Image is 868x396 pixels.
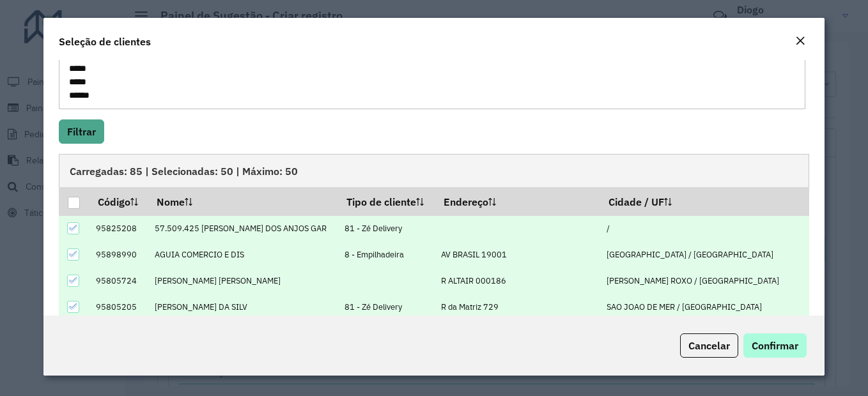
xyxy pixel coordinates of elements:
[600,268,809,294] td: [PERSON_NAME] ROXO / [GEOGRAPHIC_DATA]
[795,36,805,46] em: Fechar
[435,294,600,320] td: R da Matriz 729
[435,241,600,268] td: AV BRASIL 19001
[337,241,435,268] td: 8 - Empilhadeira
[89,188,148,215] th: Código
[148,268,337,294] td: [PERSON_NAME] [PERSON_NAME]
[600,188,809,215] th: Cidade / UF
[59,154,809,187] div: Carregadas: 85 | Selecionadas: 50 | Máximo: 50
[743,333,807,358] button: Confirmar
[148,215,337,241] td: 57.509.425 [PERSON_NAME] DOS ANJOS GAR
[600,241,809,268] td: [GEOGRAPHIC_DATA] / [GEOGRAPHIC_DATA]
[435,268,600,294] td: R ALTAIR 000186
[148,294,337,320] td: [PERSON_NAME] DA SILV
[148,241,337,268] td: AGUIA COMERCIO E DIS
[688,339,730,352] span: Cancelar
[337,215,435,241] td: 81 - Zé Delivery
[680,333,738,358] button: Cancelar
[59,119,104,144] button: Filtrar
[337,188,435,215] th: Tipo de cliente
[148,188,337,215] th: Nome
[89,241,148,268] td: 95898990
[791,33,809,50] button: Close
[600,294,809,320] td: SAO JOAO DE MER / [GEOGRAPHIC_DATA]
[600,215,809,241] td: /
[435,188,600,215] th: Endereço
[59,34,151,49] h4: Seleção de clientes
[752,339,798,352] span: Confirmar
[89,294,148,320] td: 95805205
[89,215,148,241] td: 95825208
[337,294,435,320] td: 81 - Zé Delivery
[89,268,148,294] td: 95805724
